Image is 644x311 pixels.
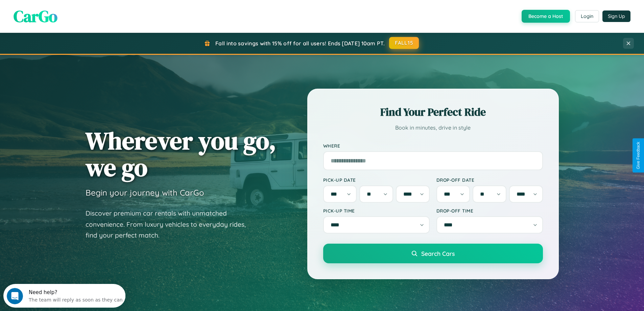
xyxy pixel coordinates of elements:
[215,40,385,47] span: Fall into savings with 15% off for all users! Ends [DATE] 10am PT.
[25,6,119,11] div: Need help?
[3,3,126,21] div: Open Intercom Messenger
[86,187,204,198] h3: Begin your journey with CarGo
[7,288,23,304] iframe: Intercom live chat
[3,284,125,308] iframe: Intercom live chat discovery launcher
[25,11,119,18] div: The team will reply as soon as they can
[323,177,430,183] label: Pick-up Date
[602,10,630,22] button: Sign Up
[323,208,430,214] label: Pick-up Time
[436,208,543,214] label: Drop-off Time
[14,5,57,27] span: CarGo
[636,142,641,169] div: Give Feedback
[86,127,276,181] h1: Wherever you go, we go
[436,177,543,183] label: Drop-off Date
[323,105,543,119] h2: Find Your Perfect Ride
[323,123,543,133] p: Book in minutes, drive in style
[389,37,419,49] button: FALL15
[323,244,543,263] button: Search Cars
[323,143,543,149] label: Where
[86,208,255,241] p: Discover premium car rentals with unmatched convenience. From luxury vehicles to everyday rides, ...
[522,10,570,23] button: Become a Host
[575,10,599,22] button: Login
[421,250,455,257] span: Search Cars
